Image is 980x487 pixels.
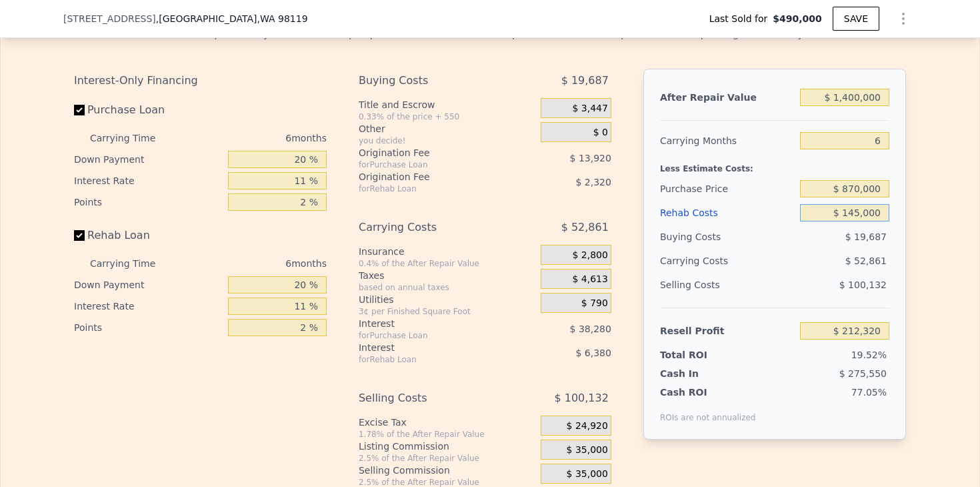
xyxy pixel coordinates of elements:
[554,386,608,410] span: $ 100,132
[660,153,889,177] div: Less Estimate Costs:
[359,453,535,464] div: 2.5% of the After Repair Value
[575,348,611,358] span: $ 6,380
[359,429,535,440] div: 1.78% of the After Repair Value
[359,341,507,354] div: Interest
[833,7,879,31] button: SAVE
[575,177,611,187] span: $ 2,320
[74,98,223,122] label: Purchase Loan
[581,298,608,310] span: $ 790
[359,245,535,258] div: Insurance
[839,280,887,290] span: $ 100,132
[839,368,887,379] span: $ 275,550
[156,12,308,25] span: , [GEOGRAPHIC_DATA]
[709,12,773,25] span: Last Sold for
[845,256,887,266] span: $ 52,861
[660,249,743,273] div: Carrying Costs
[660,85,795,109] div: After Repair Value
[660,201,795,225] div: Rehab Costs
[74,317,223,338] div: Points
[359,98,535,111] div: Title and Escrow
[567,420,608,432] span: $ 24,920
[74,191,223,213] div: Points
[359,111,535,122] div: 0.33% of the price + 550
[660,399,756,423] div: ROIs are not annualized
[572,250,607,262] span: $ 2,800
[359,416,535,429] div: Excise Tax
[182,127,327,149] div: 6 months
[359,330,507,341] div: for Purchase Loan
[567,444,608,456] span: $ 35,000
[74,170,223,191] div: Interest Rate
[660,319,795,343] div: Resell Profit
[74,274,223,296] div: Down Payment
[570,153,611,163] span: $ 13,920
[593,127,608,139] span: $ 0
[851,350,887,360] span: 19.52%
[257,13,307,24] span: , WA 98119
[359,269,535,282] div: Taxes
[359,170,507,183] div: Origination Fee
[359,440,535,453] div: Listing Commission
[359,183,507,194] div: for Rehab Loan
[660,367,743,380] div: Cash In
[660,386,756,399] div: Cash ROI
[660,177,795,201] div: Purchase Price
[90,127,177,149] div: Carrying Time
[359,159,507,170] div: for Purchase Loan
[359,69,507,93] div: Buying Costs
[660,348,743,362] div: Total ROI
[570,324,611,334] span: $ 38,280
[359,354,507,365] div: for Rehab Loan
[572,103,607,115] span: $ 3,447
[359,386,507,410] div: Selling Costs
[90,253,177,274] div: Carrying Time
[74,105,85,115] input: Purchase Loan
[74,230,85,241] input: Rehab Loan
[359,306,535,317] div: 3¢ per Finished Square Foot
[845,231,887,242] span: $ 19,687
[660,225,795,249] div: Buying Costs
[660,273,795,297] div: Selling Costs
[359,317,507,330] div: Interest
[660,129,795,153] div: Carrying Months
[561,69,609,93] span: $ 19,687
[561,215,609,239] span: $ 52,861
[359,135,535,146] div: you decide!
[890,5,917,32] button: Show Options
[773,12,822,25] span: $490,000
[359,122,535,135] div: Other
[359,215,507,239] div: Carrying Costs
[74,223,223,248] label: Rehab Loan
[74,149,223,170] div: Down Payment
[63,12,156,25] span: [STREET_ADDRESS]
[182,253,327,274] div: 6 months
[359,293,535,306] div: Utilities
[359,282,535,293] div: based on annual taxes
[74,69,327,93] div: Interest-Only Financing
[359,464,535,477] div: Selling Commission
[851,387,887,398] span: 77.05%
[359,146,507,159] div: Origination Fee
[567,468,608,480] span: $ 35,000
[359,258,535,269] div: 0.4% of the After Repair Value
[74,296,223,317] div: Interest Rate
[572,274,607,286] span: $ 4,613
